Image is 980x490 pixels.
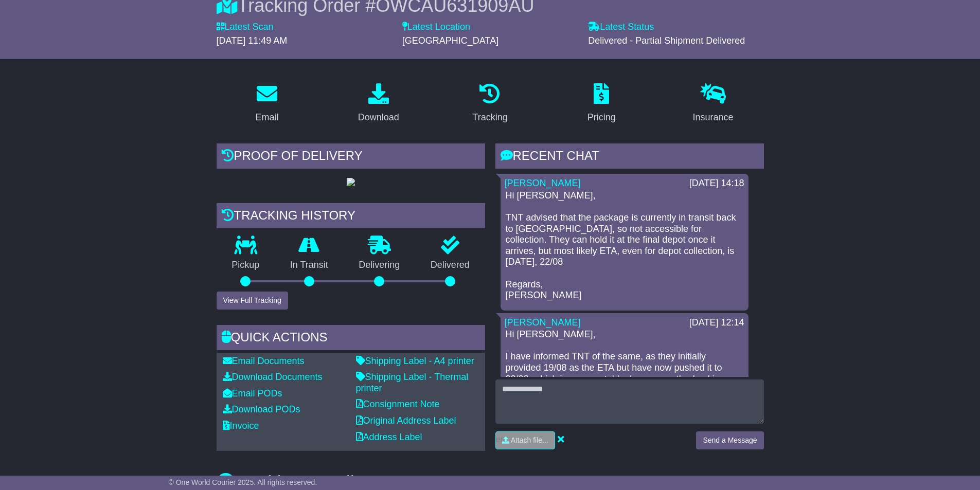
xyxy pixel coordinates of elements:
a: [PERSON_NAME] [505,317,581,328]
a: Invoice [223,421,259,431]
p: Delivering [344,260,416,271]
div: Quick Actions [217,325,485,353]
a: Pricing [581,80,622,128]
a: Shipping Label - A4 printer [356,356,474,366]
label: Latest Status [588,22,654,33]
label: Latest Location [402,22,470,33]
p: Hi [PERSON_NAME], I have informed TNT of the same, as they initially provided 19/08 as the ETA bu... [506,329,743,429]
span: [DATE] 11:49 AM [217,35,288,46]
label: Latest Scan [217,22,274,33]
div: Insurance [693,111,734,124]
a: [PERSON_NAME] [505,178,581,188]
a: Download [351,80,406,128]
button: View Full Tracking [217,292,288,310]
a: Shipping Label - Thermal printer [356,372,469,393]
div: Proof of Delivery [217,143,485,171]
a: Original Address Label [356,415,456,426]
a: Address Label [356,432,422,442]
div: [DATE] 14:18 [689,178,744,189]
a: Insurance [686,80,740,128]
a: Tracking [466,80,514,128]
a: Download Documents [223,372,323,382]
p: Delivered [415,260,485,271]
button: Send a Message [696,431,763,449]
a: Consignment Note [356,399,440,409]
p: In Transit [275,260,344,271]
div: Download [358,111,399,124]
span: © One World Courier 2025. All rights reserved. [169,478,317,486]
div: Tracking [472,111,507,124]
div: Email [255,111,278,124]
a: Email Documents [223,356,305,366]
div: [DATE] 12:14 [689,317,744,329]
div: Tracking history [217,203,485,231]
p: Pickup [217,260,275,271]
div: RECENT CHAT [495,143,764,171]
a: Download PODs [223,404,300,414]
a: Email [248,80,285,128]
a: Email PODs [223,388,282,398]
div: Pricing [587,111,616,124]
p: Hi [PERSON_NAME], TNT advised that the package is currently in transit back to [GEOGRAPHIC_DATA],... [506,190,743,301]
span: [GEOGRAPHIC_DATA] [402,35,498,46]
img: GetPodImage [347,178,355,186]
span: Delivered - Partial Shipment Delivered [588,35,745,46]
